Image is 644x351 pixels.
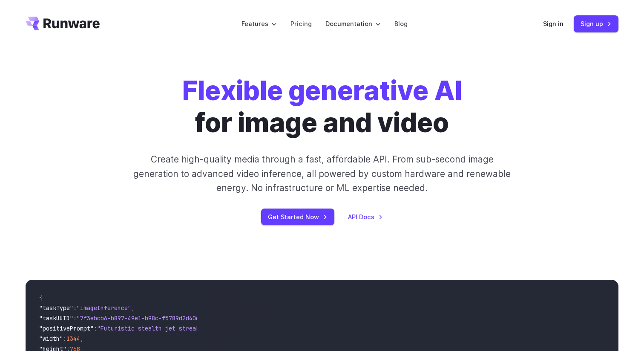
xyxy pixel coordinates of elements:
[63,335,66,342] span: :
[182,75,462,107] strong: Flexible generative AI
[77,304,131,312] span: "imageInference"
[97,325,407,332] span: "Futuristic stealth jet streaking through a neon-lit cityscape with glowing purple exhaust"
[66,335,80,342] span: 1344
[39,304,73,312] span: "taskType"
[94,325,97,332] span: :
[261,209,334,225] a: Get Started Now
[131,304,135,312] span: ,
[39,325,94,332] span: "positivePrompt"
[73,304,77,312] span: :
[241,19,277,29] label: Features
[80,335,83,342] span: ,
[73,314,77,322] span: :
[39,314,73,322] span: "taskUUID"
[290,19,312,29] a: Pricing
[182,75,462,139] h1: for image and video
[26,17,100,30] a: Go to /
[348,212,383,222] a: API Docs
[39,294,43,302] span: {
[77,314,206,322] span: "7f3ebcb6-b897-49e1-b98c-f5789d2d40d7"
[394,19,408,29] a: Blog
[132,152,512,195] p: Create high-quality media through a fast, affordable API. From sub-second image generation to adv...
[543,19,563,29] a: Sign in
[39,335,63,342] span: "width"
[574,15,618,32] a: Sign up
[325,19,381,29] label: Documentation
